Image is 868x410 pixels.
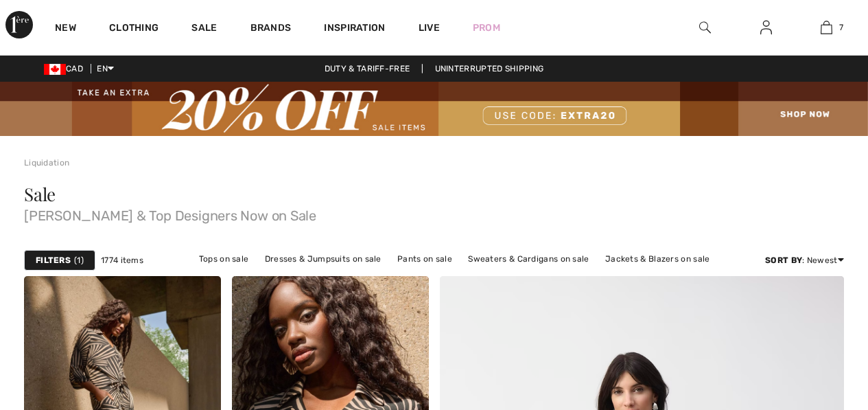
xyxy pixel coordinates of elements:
[44,64,66,75] img: Canadian Dollar
[192,250,256,268] a: Tops on sale
[74,254,84,266] span: 1
[461,250,596,268] a: Sweaters & Cardigans on sale
[765,254,844,266] div: : Newest
[390,250,459,268] a: Pants on sale
[44,64,89,73] span: CAD
[797,19,856,36] a: 7
[760,19,772,36] img: My Info
[699,19,711,36] img: search the website
[258,250,388,268] a: Dresses & Jumpsuits on sale
[839,21,843,34] span: 7
[821,19,832,36] img: My Bag
[24,158,69,168] a: Liquidation
[598,250,717,268] a: Jackets & Blazers on sale
[24,182,56,206] span: Sale
[250,22,292,36] a: Brands
[109,22,159,36] a: Clothing
[324,22,385,36] span: Inspiration
[97,64,114,73] span: EN
[445,268,534,286] a: Outerwear on sale
[765,255,802,265] strong: Sort By
[24,203,844,223] span: [PERSON_NAME] & Top Designers Now on Sale
[191,22,217,36] a: Sale
[749,19,783,36] a: Sign In
[101,254,143,266] span: 1774 items
[36,254,71,266] strong: Filters
[55,22,76,36] a: New
[5,11,33,38] img: 1ère Avenue
[375,268,443,286] a: Skirts on sale
[419,21,440,35] a: Live
[473,21,500,35] a: Prom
